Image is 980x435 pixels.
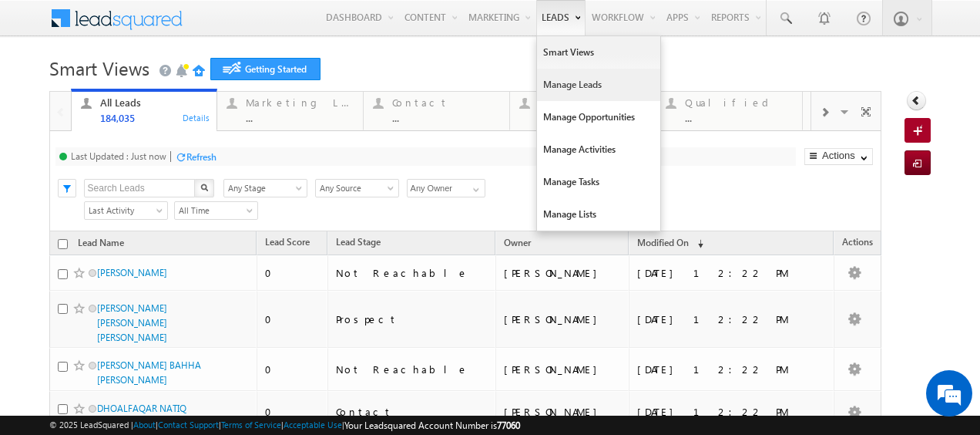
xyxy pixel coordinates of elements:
img: d_60004797649_company_0_60004797649 [26,81,65,101]
a: Terms of Service [221,420,281,430]
a: Manage Activities [537,133,660,166]
a: Qualified... [656,92,803,130]
span: Lead Stage [336,236,381,248]
div: [PERSON_NAME] [504,266,621,280]
div: 0 [265,362,320,376]
a: Smart Views [537,36,660,69]
div: [PERSON_NAME] [504,405,621,419]
a: Marketing Leads... [216,92,364,130]
a: Manage Leads [537,69,660,101]
div: Owner Filter [407,178,484,197]
div: 0 [265,266,320,280]
a: Acceptable Use [284,420,342,430]
div: 184,035 [100,112,208,123]
a: Lead Score [257,234,317,254]
span: Modified On [637,237,689,248]
a: [PERSON_NAME] [PERSON_NAME] [PERSON_NAME] [97,302,167,343]
span: Any Source [316,181,394,195]
a: Modified On (sorted descending) [629,234,711,254]
div: [PERSON_NAME] [504,312,621,326]
span: (sorted descending) [691,238,703,250]
div: ... [392,112,500,123]
input: Search Leads [84,179,196,197]
div: Details [182,110,211,124]
div: ... [246,112,354,123]
div: Contact [336,405,489,419]
div: Qualified [685,96,793,109]
textarea: Type your message and hit 'Enter' [20,143,281,321]
div: [PERSON_NAME] [504,362,621,376]
div: Lead Stage Filter [223,178,307,197]
span: © 2025 LeadSquared | | | | | [49,418,520,433]
a: Prospect... [509,92,656,130]
span: Last Activity [85,204,163,217]
div: Refresh [186,151,216,163]
a: Manage Lists [537,198,660,231]
a: Lead Name [70,234,132,255]
span: 77060 [497,420,520,431]
div: Prospect [336,312,489,326]
a: Any Stage [223,179,307,197]
a: Manage Tasks [537,166,660,198]
a: Contact Support [158,420,219,430]
div: Lead Source Filter [315,178,399,197]
div: Minimize live chat window [253,8,290,45]
div: Chat with us now [80,81,259,101]
a: [PERSON_NAME] [97,267,167,278]
span: Lead Score [265,236,310,248]
div: [DATE] 12:22 PM [637,362,827,376]
a: DHOALFAQAR NATIQ MOUSA AL JUBOORI [97,403,186,429]
div: Not Reachable [336,362,489,376]
a: Manage Opportunities [537,101,660,133]
a: Any Source [315,179,399,197]
a: About [133,420,156,430]
input: Check all records [58,239,68,249]
div: Last Updated : Just now [71,150,166,162]
span: Any Stage [224,181,302,195]
a: All Time [174,201,258,220]
a: Show All Items [465,180,484,195]
div: Not Reachable [336,266,489,280]
span: Smart Views [49,56,149,80]
a: All Leads184,035Details [71,89,218,132]
span: Your Leadsquared Account Number is [344,420,520,431]
div: ... [685,112,793,123]
input: Type to Search [407,179,485,197]
a: Lead Stage [328,234,388,254]
a: Getting Started [210,58,321,80]
img: Search [200,184,208,191]
span: Actions [834,234,881,254]
a: Contact... [363,92,510,130]
span: Owner [504,237,531,248]
div: 0 [265,405,320,419]
div: [DATE] 12:22 PM [637,405,827,419]
div: 0 [265,312,320,326]
em: Start Chat [210,333,280,354]
button: Actions [804,148,873,165]
div: Contact [392,96,500,109]
div: All Leads [100,96,208,109]
a: [PERSON_NAME] BAHHA [PERSON_NAME] [97,359,201,386]
div: Marketing Leads [246,96,354,109]
div: [DATE] 12:22 PM [637,266,827,280]
a: Last Activity [84,201,168,220]
div: [DATE] 12:22 PM [637,312,827,326]
span: All Time [175,204,253,217]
